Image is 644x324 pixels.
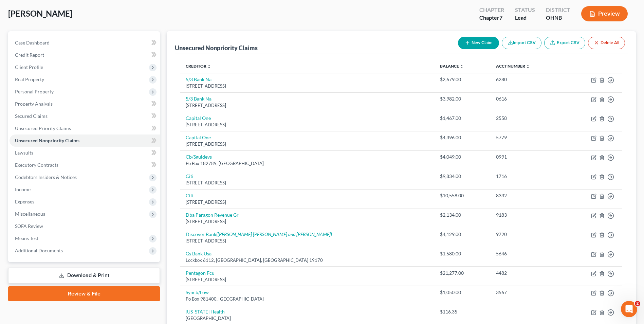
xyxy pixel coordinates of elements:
[15,40,50,46] span: Case Dashboard
[186,238,429,244] div: [STREET_ADDRESS]
[10,159,160,171] a: Executory Contracts
[621,301,637,317] iframe: Intercom live chat
[186,289,209,295] a: Syncb/Low
[186,199,429,205] div: [STREET_ADDRESS]
[186,115,211,121] a: Capital One
[15,113,48,119] span: Secured Claims
[460,65,464,69] i: unfold_more
[186,122,429,128] div: [STREET_ADDRESS]
[186,173,194,179] a: Citi
[216,231,332,237] i: ([PERSON_NAME] [PERSON_NAME] and [PERSON_NAME])
[496,115,557,122] div: 2558
[10,134,160,147] a: Unsecured Nonpriority Claims
[186,134,211,140] a: Capital One
[8,268,160,284] a: Download & Print
[440,308,485,315] div: $116.35
[15,162,58,168] span: Executory Contracts
[186,102,429,109] div: [STREET_ADDRESS]
[10,220,160,232] a: SOFA Review
[175,44,258,52] div: Unsecured Nonpriority Claims
[496,289,557,296] div: 3567
[15,52,44,58] span: Credit Report
[440,192,485,199] div: $10,558.00
[10,98,160,110] a: Property Analysis
[10,37,160,49] a: Case Dashboard
[440,250,485,257] div: $1,580.00
[8,286,160,301] a: Review & File
[186,83,429,89] div: [STREET_ADDRESS]
[15,76,44,82] span: Real Property
[8,8,72,18] span: [PERSON_NAME]
[186,160,429,167] div: Po Box 182789, [GEOGRAPHIC_DATA]
[15,199,34,204] span: Expenses
[440,231,485,238] div: $4,129.00
[186,180,429,186] div: [STREET_ADDRESS]
[15,211,45,217] span: Miscellaneous
[186,270,215,276] a: Pentagon Fcu
[10,110,160,122] a: Secured Claims
[496,250,557,257] div: 5646
[186,218,429,225] div: [STREET_ADDRESS]
[15,235,38,241] span: Means Test
[186,64,211,69] a: Creditor unfold_more
[496,270,557,276] div: 4482
[15,150,33,156] span: Lawsuits
[10,122,160,134] a: Unsecured Priority Claims
[496,95,557,102] div: 0616
[440,76,485,83] div: $2,679.00
[186,76,211,82] a: 5/3 Bank Na
[544,37,585,49] a: Export CSV
[207,65,211,69] i: unfold_more
[588,37,625,49] button: Delete All
[15,186,31,192] span: Income
[15,248,63,253] span: Additional Documents
[15,174,77,180] span: Codebtors Insiders & Notices
[15,223,43,229] span: SOFA Review
[186,309,225,314] a: [US_STATE] Health
[440,289,485,296] div: $1,050.00
[186,96,211,102] a: 5/3 Bank Na
[496,76,557,83] div: 6280
[15,138,79,143] span: Unsecured Nonpriority Claims
[10,49,160,61] a: Credit Report
[515,14,535,22] div: Lead
[479,14,504,22] div: Chapter
[186,212,239,218] a: Dba Paragon Revenue Gr
[186,193,194,198] a: Citi
[10,147,160,159] a: Lawsuits
[526,65,530,69] i: unfold_more
[515,6,535,14] div: Status
[186,231,332,237] a: Discover Bank([PERSON_NAME] [PERSON_NAME] and [PERSON_NAME])
[15,64,43,70] span: Client Profile
[440,134,485,141] div: $4,396.00
[186,276,429,283] div: [STREET_ADDRESS]
[546,14,570,22] div: OHNB
[440,270,485,276] div: $21,277.00
[440,212,485,218] div: $2,134.00
[186,257,429,264] div: Lockbox 6112, [GEOGRAPHIC_DATA], [GEOGRAPHIC_DATA] 19170
[499,14,502,21] span: 7
[496,154,557,160] div: 0991
[440,95,485,102] div: $3,982.00
[186,251,211,256] a: Gs Bank Usa
[186,141,429,147] div: [STREET_ADDRESS]
[15,101,53,107] span: Property Analysis
[186,154,212,160] a: Cb/Sguidevs
[496,64,530,69] a: Acct Number unfold_more
[496,192,557,199] div: 8332
[186,296,429,302] div: Po Box 981400, [GEOGRAPHIC_DATA]
[502,37,541,49] button: Import CSV
[546,6,570,14] div: District
[635,301,640,306] span: 2
[440,64,464,69] a: Balance unfold_more
[440,173,485,180] div: $9,834.00
[186,315,429,322] div: [GEOGRAPHIC_DATA]
[15,89,54,94] span: Personal Property
[440,154,485,160] div: $4,049.00
[15,125,71,131] span: Unsecured Priority Claims
[440,115,485,122] div: $1,467.00
[496,231,557,238] div: 9720
[496,212,557,218] div: 9183
[581,6,628,21] button: Preview
[458,37,499,49] button: New Claim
